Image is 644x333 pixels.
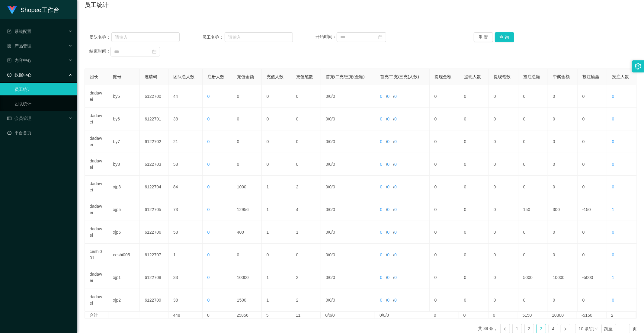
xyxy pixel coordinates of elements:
td: / / [321,130,375,153]
td: dadawei [85,176,108,198]
td: 0 [548,176,578,198]
td: 0 [489,221,518,244]
span: 0 [326,94,328,99]
td: 1 [262,176,291,198]
td: 0 [262,130,291,153]
td: 0 [232,108,262,130]
i: 图标: appstore-o [7,44,11,48]
td: 0 [489,85,518,108]
td: 0 [518,221,548,244]
td: 2 [291,176,321,198]
td: / / [375,108,430,130]
td: 6122702 [140,130,168,153]
td: 5000 [518,266,548,289]
td: 6122703 [140,153,168,176]
td: 0 [429,312,459,319]
td: 44 [168,85,203,108]
span: 注册人数 [207,74,224,79]
span: 0 [326,207,328,212]
td: / / [375,221,430,244]
td: 0 [518,153,548,176]
span: 0 [387,207,389,212]
td: 10000 [548,266,578,289]
td: 1000 [232,176,262,198]
span: 0 [394,207,397,212]
td: 1 [262,198,291,221]
td: 0 [430,198,459,221]
td: / / [375,266,430,289]
span: 0 [394,230,397,235]
td: 6122705 [140,198,168,221]
td: 0 [232,153,262,176]
td: 0 [459,266,489,289]
span: 0 [333,184,335,189]
td: xjp3 [108,176,140,198]
span: 系统配置 [7,29,31,34]
td: 0 [518,85,548,108]
span: 0 [207,298,210,303]
td: 0 [459,153,489,176]
td: 0 [459,108,489,130]
td: 400 [232,221,262,244]
td: 0 [203,312,232,319]
span: 0 [207,275,210,280]
td: 0 [291,108,321,130]
td: ceshi001 [85,244,108,266]
span: 0 [333,275,335,280]
span: 0 [333,298,335,303]
td: 0 [578,176,607,198]
td: / / [321,221,375,244]
td: 0 [578,221,607,244]
td: dadawei [85,130,108,153]
td: 6122701 [140,108,168,130]
td: 0 [548,289,578,312]
span: 0 [394,139,397,144]
td: 0 [518,289,548,312]
a: 团队统计 [14,98,72,110]
td: 0/0/0 [375,312,429,319]
td: xjp5 [108,198,140,221]
td: 0 [489,289,518,312]
span: 开始时间： [316,34,337,39]
td: / / [375,153,430,176]
td: 0 [459,176,489,198]
span: 0 [380,184,383,189]
span: 0 [333,252,335,257]
td: 1 [168,244,203,266]
td: 0 [489,266,518,289]
td: 0 [232,85,262,108]
td: 300 [548,198,578,221]
td: dadawei [85,221,108,244]
span: 提现金额 [434,74,451,79]
td: dadawei [85,198,108,221]
span: 0 [612,184,614,189]
span: 0 [387,184,389,189]
td: 2 [291,289,321,312]
td: 0 [430,153,459,176]
td: 33 [168,266,203,289]
td: dadawei [85,266,108,289]
td: 1 [291,221,321,244]
span: 0 [387,139,389,144]
button: 查 询 [495,32,514,42]
span: 0 [326,298,328,303]
td: / / [375,289,430,312]
span: 投注输赢 [582,74,599,79]
span: 0 [380,230,383,235]
td: 0 [232,130,262,153]
td: 0 [430,266,459,289]
td: 0 [489,244,518,266]
td: 0 [489,312,518,319]
span: 0 [326,117,328,121]
td: 0 [548,130,578,153]
i: 图标: calendar [378,35,383,39]
td: dadawei [85,85,108,108]
i: 图标: profile [7,58,11,62]
td: 0 [430,221,459,244]
td: 0 [548,85,578,108]
span: 0 [326,139,328,144]
span: 0 [394,298,397,303]
td: 1 [262,221,291,244]
span: 0 [612,230,614,235]
span: 0 [387,117,389,121]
